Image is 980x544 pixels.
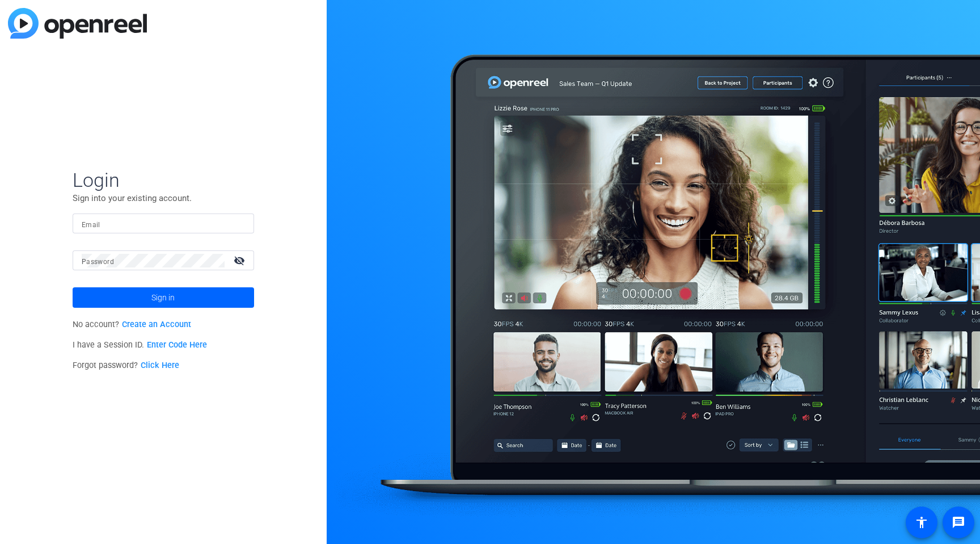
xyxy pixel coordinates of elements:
a: Create an Account [122,320,191,329]
span: Forgot password? [73,361,179,370]
a: Enter Code Here [147,340,207,350]
span: I have a Session ID. [73,340,207,350]
mat-icon: accessibility [915,516,928,529]
span: Sign in [151,283,175,312]
span: Login [73,168,254,192]
button: Sign in [73,287,254,308]
mat-icon: message [952,516,965,529]
mat-label: Password [82,258,114,266]
img: blue-gradient.svg [8,8,147,39]
input: Enter Email Address [82,217,245,231]
mat-icon: visibility_off [227,252,254,269]
mat-label: Email [82,221,100,229]
a: Click Here [141,361,179,370]
span: No account? [73,320,191,329]
p: Sign into your existing account. [73,192,254,204]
